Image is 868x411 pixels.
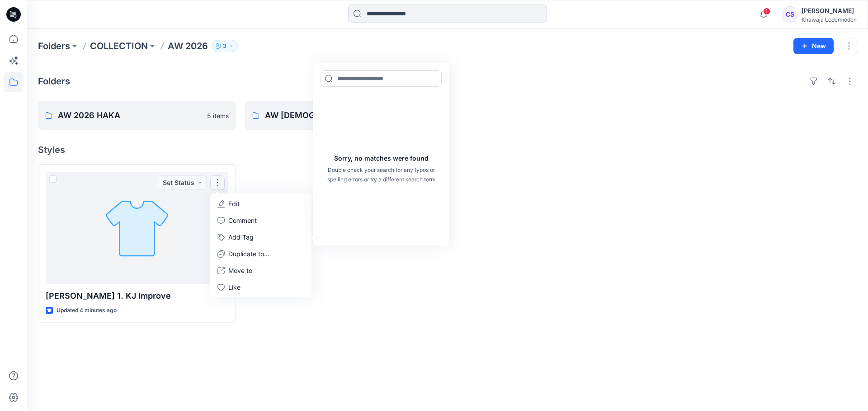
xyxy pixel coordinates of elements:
a: Folders [38,40,70,52]
div: [PERSON_NAME] [802,5,857,16]
button: 3 [212,40,238,52]
button: New [793,38,834,54]
p: Edit [228,199,240,208]
a: Edit [212,195,310,212]
div: CS [782,6,798,23]
span: 1 [763,8,770,15]
p: Updated 4 minutes ago [57,306,117,315]
a: AW [DEMOGRAPHIC_DATA] DOB6 items [245,101,443,130]
a: LIZ RZ 1. KJ Improve [46,172,228,284]
p: Like [228,282,241,292]
a: AW 2026 HAKA5 items [38,101,236,130]
a: COLLECTION [90,40,148,52]
p: AW [DEMOGRAPHIC_DATA] DOB [265,109,409,122]
p: Comment [228,216,257,225]
h4: Styles [38,144,857,155]
p: Double check your search for any typos or spelling errors or try a different search term [321,166,442,184]
button: Add Tag [212,229,310,245]
p: Move to [228,266,252,275]
p: Duplicate to... [228,249,269,259]
p: 5 items [207,111,229,120]
div: Khawaja Ledermoden [802,16,857,23]
p: AW 2026 [168,40,208,52]
h4: Folders [38,76,70,87]
p: AW 2026 HAKA [58,109,202,122]
p: Sorry, no matches were found [334,153,429,163]
p: [PERSON_NAME] 1. KJ Improve [46,290,228,302]
p: 3 [223,41,226,51]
